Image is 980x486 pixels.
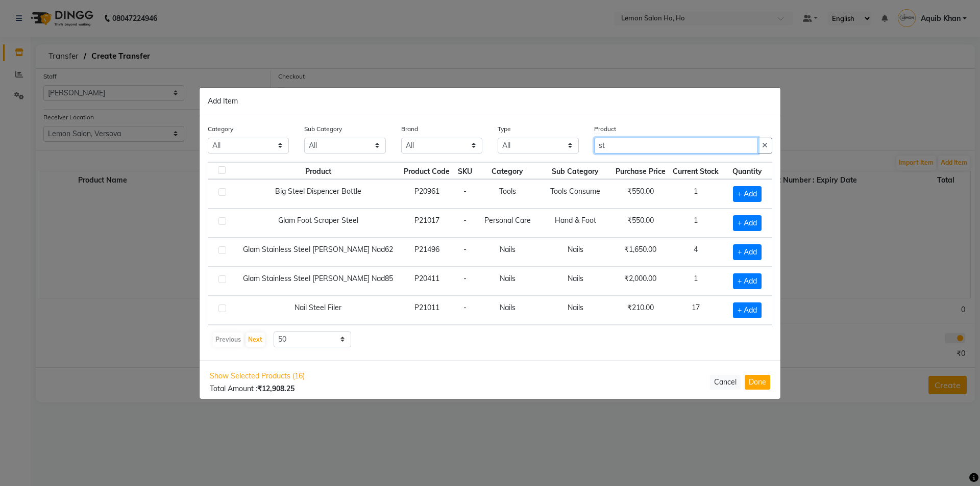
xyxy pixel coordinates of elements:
[200,88,780,115] div: Add Item
[454,296,476,325] td: -
[476,296,539,325] td: Nails
[594,124,616,134] label: Product
[476,162,539,180] th: Category
[400,325,454,354] td: P20476
[669,180,723,209] td: 1
[539,209,612,238] td: Hand & Foot
[611,180,669,209] td: ₹550.00
[498,124,511,134] label: Type
[722,162,772,180] th: Quantity
[733,215,762,231] span: + Add
[539,296,612,325] td: Nails
[539,238,612,267] td: Nails
[208,124,233,134] label: Category
[257,384,295,393] b: ₹12,908.25
[539,325,612,354] td: Other Appliances
[669,296,723,325] td: 17
[733,244,762,260] span: + Add
[454,180,476,209] td: -
[611,296,669,325] td: ₹210.00
[611,238,669,267] td: ₹1,650.00
[454,267,476,296] td: -
[669,267,723,296] td: 1
[476,180,539,209] td: Tools
[400,209,454,238] td: P21017
[710,375,741,390] button: Cancel
[400,296,454,325] td: P21011
[401,124,418,134] label: Brand
[476,209,539,238] td: Personal Care
[236,162,401,180] th: Product
[611,209,669,238] td: ₹550.00
[454,325,476,354] td: -
[236,209,401,238] td: Glam Foot Scraper Steel
[454,209,476,238] td: -
[476,267,539,296] td: Nails
[236,325,401,354] td: Steel Scrubber
[611,267,669,296] td: ₹2,000.00
[210,371,305,381] span: Show Selected Products (16)
[539,162,612,180] th: Sub Category
[454,238,476,267] td: -
[616,167,666,176] span: Purchase Price
[236,267,401,296] td: Glam Stainless Steel [PERSON_NAME] Nad85
[594,138,758,154] input: Search or Scan Product
[400,180,454,209] td: P20961
[400,238,454,267] td: P21496
[669,325,723,354] td: 20
[539,180,612,209] td: Tools Consume
[400,267,454,296] td: P20411
[476,238,539,267] td: Nails
[246,332,265,347] button: Next
[745,375,770,390] button: Done
[236,238,401,267] td: Glam Stainless Steel [PERSON_NAME] Nad62
[733,302,762,318] span: + Add
[210,384,295,393] span: Total Amount :
[733,273,762,289] span: + Add
[539,267,612,296] td: Nails
[454,162,476,180] th: SKU
[400,162,454,180] th: Product Code
[669,209,723,238] td: 1
[611,325,669,354] td: ₹10.00
[733,186,762,202] span: + Add
[476,325,539,354] td: Appliances
[669,238,723,267] td: 4
[669,162,723,180] th: Current Stock
[236,296,401,325] td: Nail Steel Filer
[304,124,342,134] label: Sub Category
[236,180,401,209] td: Big Steel Dispencer Bottle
